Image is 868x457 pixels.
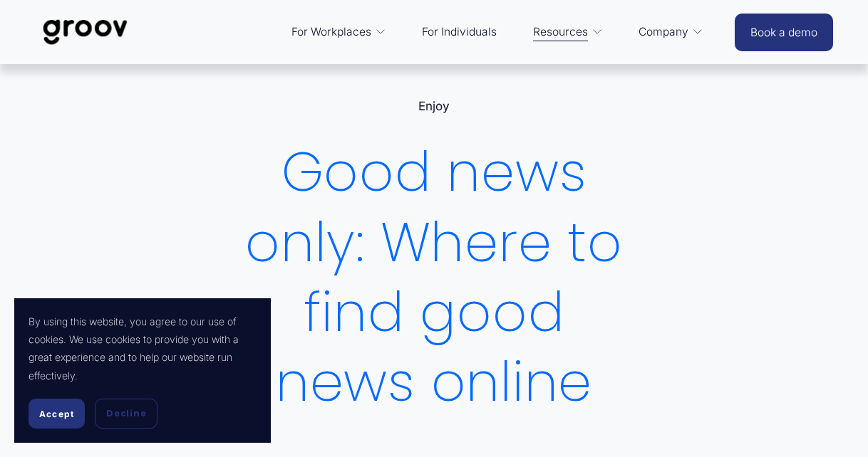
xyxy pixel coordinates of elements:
[415,15,504,49] a: For Individuals
[106,407,146,420] span: Decline
[35,9,135,56] img: Groov | Workplace Science Platform | Unlock Performance | Drive Results
[526,15,610,49] a: folder dropdown
[14,298,271,443] section: Cookie banner
[735,14,833,51] a: Book a demo
[95,399,157,429] button: Decline
[284,15,393,49] a: folder dropdown
[639,22,688,42] span: Company
[39,409,74,419] span: Accept
[29,312,257,384] p: By using this website, you agree to our use of cookies. We use cookies to provide you with a grea...
[234,137,634,416] h1: Good news only: Where to find good news online
[291,22,371,42] span: For Workplaces
[533,22,588,42] span: Resources
[29,399,85,429] button: Accept
[631,15,711,49] a: folder dropdown
[418,99,450,113] a: Enjoy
